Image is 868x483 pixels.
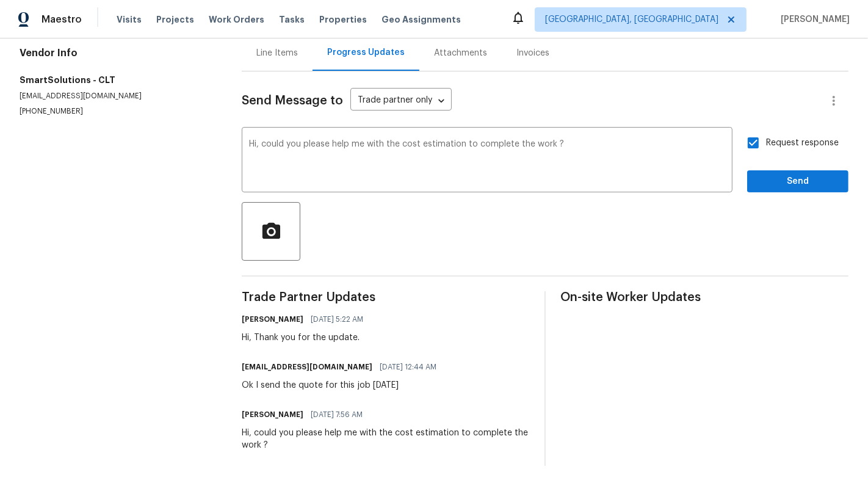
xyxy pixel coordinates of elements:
[249,140,725,183] textarea: Hi, could you please help me with the cost estimation to complete the work ?
[42,13,82,26] span: Maestro
[382,13,461,26] span: Geo Assignments
[516,47,549,59] div: Invoices
[242,291,530,303] span: Trade Partner Updates
[434,47,487,59] div: Attachments
[311,409,363,421] span: [DATE] 7:56 AM
[209,13,264,26] span: Work Orders
[776,13,850,26] span: [PERSON_NAME]
[350,91,452,111] div: Trade partner only
[242,313,303,325] h6: [PERSON_NAME]
[327,46,405,59] div: Progress Updates
[242,427,530,451] div: Hi, could you please help me with the cost estimation to complete the work ?
[117,13,142,26] span: Visits
[20,74,212,86] h5: SmartSolutions - CLT
[242,332,371,344] div: Hi, Thank you for the update.
[747,170,848,193] button: Send
[256,47,298,59] div: Line Items
[242,409,303,421] h6: [PERSON_NAME]
[545,13,718,26] span: [GEOGRAPHIC_DATA], [GEOGRAPHIC_DATA]
[319,13,367,26] span: Properties
[242,95,343,107] span: Send Message to
[766,137,839,150] span: Request response
[242,361,372,373] h6: [EMAIL_ADDRESS][DOMAIN_NAME]
[20,106,212,117] p: [PHONE_NUMBER]
[20,47,212,59] h4: Vendor Info
[20,91,212,101] p: [EMAIL_ADDRESS][DOMAIN_NAME]
[311,313,363,325] span: [DATE] 5:22 AM
[242,379,444,391] div: Ok I send the quote for this job [DATE]
[279,15,305,24] span: Tasks
[757,174,839,189] span: Send
[560,291,848,303] span: On-site Worker Updates
[156,13,194,26] span: Projects
[380,361,436,373] span: [DATE] 12:44 AM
